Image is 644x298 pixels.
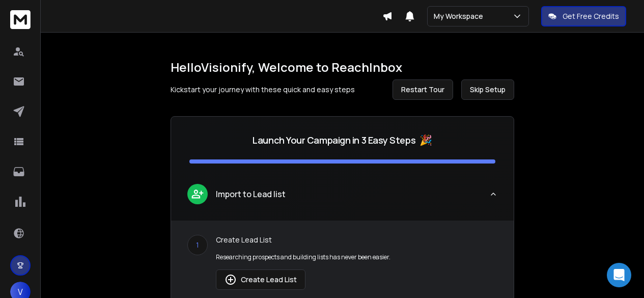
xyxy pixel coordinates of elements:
div: Open Intercom Messenger [607,263,631,287]
p: My Workspace [434,11,487,21]
span: 🎉 [419,133,432,147]
span: Skip Setup [470,85,506,95]
button: Restart Tour [393,79,453,100]
button: Get Free Credits [541,6,626,26]
p: Researching prospects and building lists has never been easier. [216,253,497,261]
img: lead [225,274,237,286]
button: Skip Setup [461,79,514,100]
button: Create Lead List [216,269,305,290]
img: lead [191,187,204,200]
p: Kickstart your journey with these quick and easy steps [171,85,355,95]
button: leadImport to Lead list [171,176,514,221]
p: Import to Lead list [216,188,286,200]
p: Launch Your Campaign in 3 Easy Steps [253,133,415,147]
p: Create Lead List [216,235,497,245]
p: Get Free Credits [563,11,619,21]
div: 1 [187,235,208,255]
h1: Hello Visionify , Welcome to ReachInbox [171,59,514,75]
